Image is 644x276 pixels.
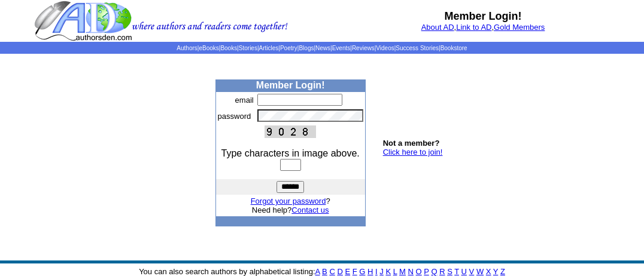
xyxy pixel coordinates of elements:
a: L [393,267,397,276]
font: Type characters in image above. [221,148,360,158]
a: Stories [239,45,257,51]
a: Videos [376,45,394,51]
a: H [367,267,373,276]
a: Reviews [352,45,375,51]
a: E [345,267,350,276]
a: F [353,267,357,276]
a: Contact us [291,206,329,214]
span: | | | | | | | | | | | | [177,45,467,51]
a: eBooks [199,45,218,51]
a: T [454,267,459,276]
a: D [337,267,342,276]
a: R [439,267,445,276]
a: S [447,267,452,276]
a: V [469,267,475,276]
a: K [385,267,391,276]
a: I [375,267,378,276]
a: M [399,267,406,276]
a: Success Stories [396,45,439,51]
a: B [322,267,327,276]
a: News [315,45,330,51]
b: Not a member? [383,139,440,148]
a: Click here to join! [383,148,443,157]
img: This Is CAPTCHA Image [265,125,316,138]
a: P [424,267,429,276]
a: G [359,267,365,276]
font: You can also search authors by alphabetical listing: [139,267,505,276]
a: W [476,267,484,276]
a: Gold Members [494,23,545,32]
a: Link to AD [456,23,491,32]
font: password [218,112,251,121]
b: Member Login! [445,10,522,22]
a: X [486,267,491,276]
font: Need help? [252,206,329,214]
a: C [329,267,335,276]
font: ? [251,197,330,206]
a: Events [332,45,351,51]
a: U [461,267,467,276]
a: Bookstore [441,45,467,51]
a: Books [220,45,237,51]
a: Articles [259,45,279,51]
a: Blogs [299,45,314,51]
a: Y [493,267,498,276]
a: A [315,267,320,276]
a: Poetry [280,45,297,51]
a: Forgot your password [251,197,326,206]
a: Z [500,267,505,276]
a: Authors [177,45,197,51]
a: O [416,267,422,276]
a: N [408,267,414,276]
font: , , [421,23,545,32]
a: About AD [421,23,454,32]
b: Member Login! [256,80,325,90]
font: email [235,96,254,105]
a: J [379,267,384,276]
a: Q [431,267,437,276]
